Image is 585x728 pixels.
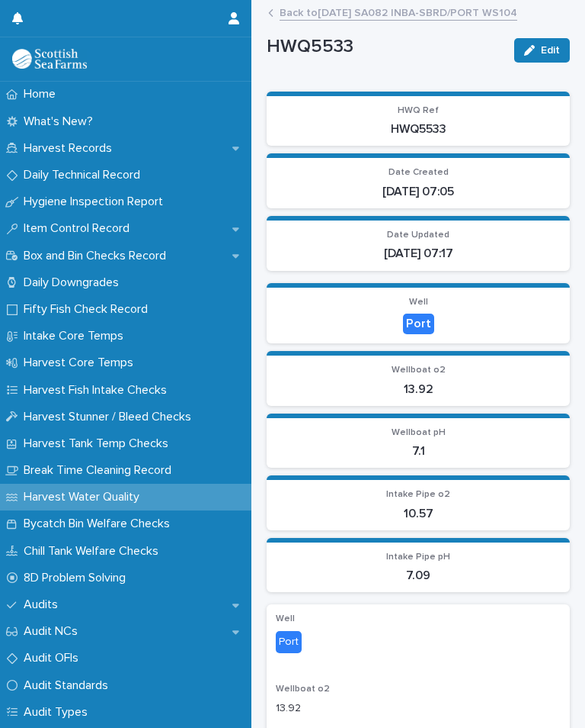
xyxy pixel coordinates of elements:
img: mMrefqRFQpe26GRNOUkG [12,49,87,69]
p: 7.1 [276,444,561,459]
p: Home [18,87,68,101]
p: Daily Technical Record [18,168,152,182]
div: Port [403,314,434,334]
span: Wellboat o2 [276,685,330,694]
span: Edit [541,45,560,56]
p: Audit Standards [18,678,120,693]
span: Intake Pipe pH [386,552,450,562]
p: Break Time Cleaning Record [18,463,184,478]
p: Item Control Record [18,221,142,236]
p: Hygiene Inspection Report [18,195,175,209]
span: Date Created [388,168,449,177]
button: Edit [514,38,570,63]
p: HWQ5533 [276,122,561,137]
p: What's New? [18,114,105,129]
p: Intake Core Temps [18,329,136,343]
p: Box and Bin Checks Record [18,249,178,263]
p: Harvest Water Quality [18,490,152,504]
span: Well [276,614,295,623]
span: Well [409,298,428,307]
p: Harvest Tank Temp Checks [18,436,181,451]
div: Port [276,631,302,653]
p: 13.92 [276,382,561,397]
p: [DATE] 07:17 [276,246,561,261]
p: 13.92 [276,701,561,717]
p: Bycatch Bin Welfare Checks [18,517,182,531]
p: Daily Downgrades [18,275,131,290]
p: Fifty Fish Check Record [18,302,160,317]
p: [DATE] 07:05 [276,185,561,199]
p: HWQ5533 [267,36,502,58]
span: Intake Pipe o2 [386,490,450,499]
p: Audit NCs [18,624,90,639]
p: Harvest Fish Intake Checks [18,383,179,398]
span: Wellboat o2 [392,366,446,375]
p: Harvest Stunner / Bleed Checks [18,410,203,424]
p: Chill Tank Welfare Checks [18,544,171,559]
p: 10.57 [276,507,561,521]
p: 8D Problem Solving [18,571,138,585]
span: Wellboat pH [392,428,446,437]
p: Harvest Core Temps [18,356,145,370]
p: Harvest Records [18,141,124,156]
p: 7.09 [276,569,561,583]
span: Date Updated [387,230,449,240]
p: Audit OFIs [18,651,91,665]
a: Back to[DATE] SA082 INBA-SBRD/PORT WS104 [280,3,517,21]
p: Audits [18,598,70,612]
span: HWQ Ref [398,106,439,115]
p: Audit Types [18,705,100,720]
